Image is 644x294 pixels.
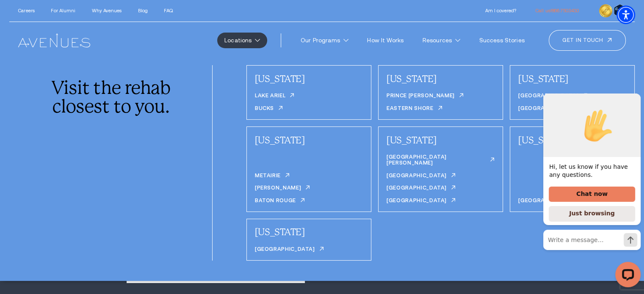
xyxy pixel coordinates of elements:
img: clock [599,4,612,17]
a: How It Works [360,33,411,48]
a: [PERSON_NAME] [255,185,310,193]
a: [GEOGRAPHIC_DATA] [518,93,587,101]
a: [GEOGRAPHIC_DATA] [255,246,324,254]
a: [US_STATE] [255,135,305,146]
a: Why Avenues [92,8,122,13]
a: Our Programs [293,33,356,48]
a: [US_STATE] [255,73,305,84]
a: [US_STATE] [518,73,568,84]
a: Prince [PERSON_NAME] [387,93,464,101]
iframe: LiveChat chat widget [536,93,644,294]
a: Blog [138,8,148,13]
a: Am I covered? [485,8,516,13]
a: For Alumni [51,8,75,13]
a: Success Stories [472,33,531,48]
a: Lake Ariel [255,93,294,101]
a: [GEOGRAPHIC_DATA] [387,185,456,193]
a: Eastern Shore [387,105,442,113]
a: FAQ [164,8,172,13]
div: Accessibility Menu [616,5,635,24]
a: Locations [217,33,267,48]
a: [GEOGRAPHIC_DATA] [387,173,456,181]
a: Careers [18,8,35,13]
a: Get in touch [549,30,626,50]
a: Baton Rouge [255,198,305,206]
a: [GEOGRAPHIC_DATA] [518,105,587,113]
a: [GEOGRAPHIC_DATA] [518,198,587,206]
a: [US_STATE] [387,73,437,84]
a: [US_STATE] [255,226,305,237]
a: [US_STATE] [387,135,437,146]
a: Resources [415,33,467,48]
a: [US_STATE] [518,135,568,146]
a: [GEOGRAPHIC_DATA][PERSON_NAME] [387,154,495,168]
a: Bucks [255,105,283,113]
a: [GEOGRAPHIC_DATA] [387,198,456,206]
a: Metairie [255,173,290,181]
div: Visit the rehab closest to you. [49,79,172,115]
a: call 866.750.3430 [536,8,579,13]
span: 866.750.3430 [552,8,579,13]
